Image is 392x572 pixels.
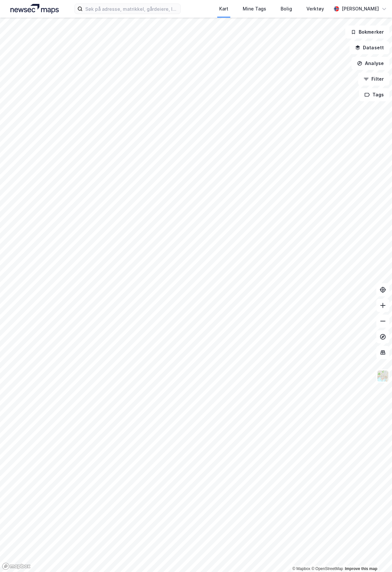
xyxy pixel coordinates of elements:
img: logo.a4113a55bc3d86da70a041830d287a7e.svg [10,4,59,14]
div: Kart [219,5,228,13]
button: Analyse [351,57,389,70]
button: Bokmerker [345,25,389,39]
a: OpenStreetMap [311,566,343,571]
div: Verktøy [306,5,324,13]
div: Bolig [281,5,292,13]
iframe: Chat Widget [359,541,392,572]
input: Søk på adresse, matrikkel, gårdeiere, leietakere eller personer [83,4,180,14]
div: Kontrollprogram for chat [359,541,392,572]
button: Datasett [350,41,389,54]
a: Improve this map [345,566,377,571]
a: Mapbox [292,566,310,571]
div: [PERSON_NAME] [342,5,379,13]
button: Tags [359,88,389,101]
button: Filter [358,73,389,86]
a: Mapbox homepage [2,563,31,570]
div: Mine Tags [243,5,266,13]
img: Z [377,370,389,382]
